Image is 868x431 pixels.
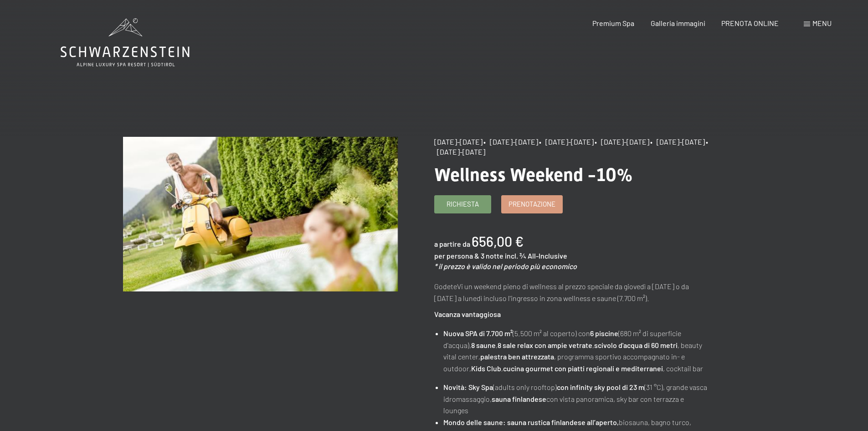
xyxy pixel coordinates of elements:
[557,383,644,391] strong: con infinity sky pool di 23 m
[472,233,524,249] b: 656,00 €
[434,164,633,186] span: Wellness Weekend -10%
[434,310,501,318] strong: Vacanza vantaggiosa
[434,239,470,248] span: a partire da
[650,137,705,146] span: • [DATE]-[DATE]
[483,137,538,146] span: • [DATE]-[DATE]
[481,251,503,260] span: 3 notte
[443,418,619,426] strong: Mondo delle saune: sauna rustica finlandese all’aperto,
[480,352,554,361] strong: palestra ben attrezzata
[498,341,592,349] strong: 8 sale relax con ampie vetrate
[447,199,479,209] span: Richiesta
[123,137,398,291] img: Wellness Weekend -10%
[651,19,705,27] a: Galleria immagini
[592,19,634,27] a: Premium Spa
[443,381,709,416] li: (adults only rooftop) (31 °C), grande vasca idromassaggio, con vista panoramica, sky bar con terr...
[443,327,709,374] li: (5.500 m² al coperto) con (680 m² di superficie d'acqua), , , , beauty vital center, , programma ...
[812,19,832,27] span: Menu
[721,19,779,27] a: PRENOTA ONLINE
[595,137,649,146] span: • [DATE]-[DATE]
[539,137,594,146] span: • [DATE]-[DATE]
[471,364,501,373] strong: Kids Club
[435,196,491,213] a: Richiesta
[443,383,493,391] strong: Novità: Sky Spa
[502,196,562,213] a: Prenotazione
[503,364,663,373] strong: cucina gourmet con piatti regionali e mediterranei
[443,329,513,338] strong: Nuova SPA di 7.700 m²
[434,262,577,270] em: * il prezzo è valido nel periodo più economico
[434,137,483,146] span: [DATE]-[DATE]
[471,341,496,349] strong: 8 saune
[434,280,709,304] p: GodeteVi un weekend pieno di wellness al prezzo speciale da giovedì a [DATE] o da [DATE] a lunedì...
[594,341,678,349] strong: scivolo d'acqua di 60 metri
[492,395,546,403] strong: sauna finlandese
[434,251,479,260] span: per persona &
[508,199,555,209] span: Prenotazione
[505,251,567,260] span: incl. ¾ All-Inclusive
[590,329,618,338] strong: 6 piscine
